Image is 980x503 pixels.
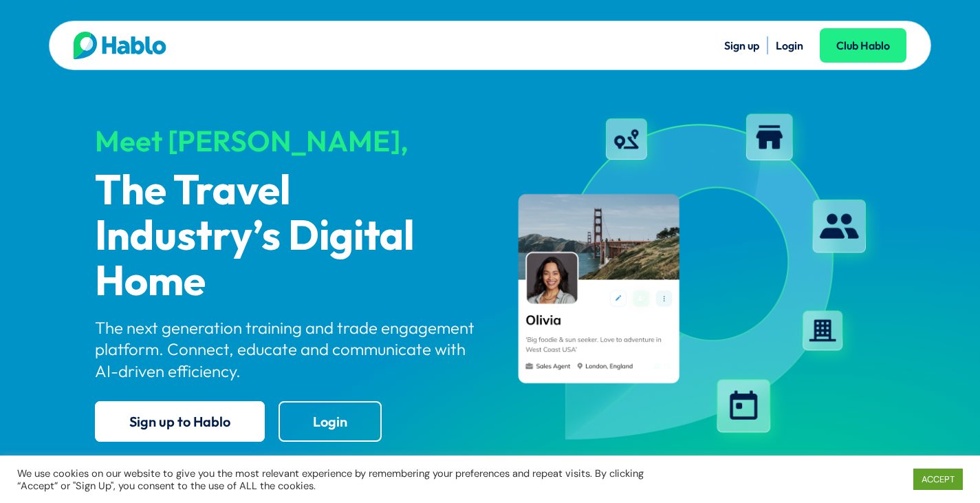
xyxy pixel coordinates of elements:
[17,467,679,492] div: We use cookies on our website to give you the most relevant experience by remembering your prefer...
[820,28,906,63] a: Club Hablo
[95,401,265,442] a: Sign up to Hablo
[95,317,479,382] p: The next generation training and trade engagement platform. Connect, educate and communicate with...
[502,103,886,453] img: hablo-profile-image
[74,32,166,59] img: Hablo logo main 2
[95,169,479,306] p: The Travel Industry’s Digital Home
[95,125,479,157] div: Meet [PERSON_NAME],
[724,39,759,52] a: Sign up
[279,401,382,442] a: Login
[776,39,803,52] a: Login
[913,469,963,490] a: ACCEPT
